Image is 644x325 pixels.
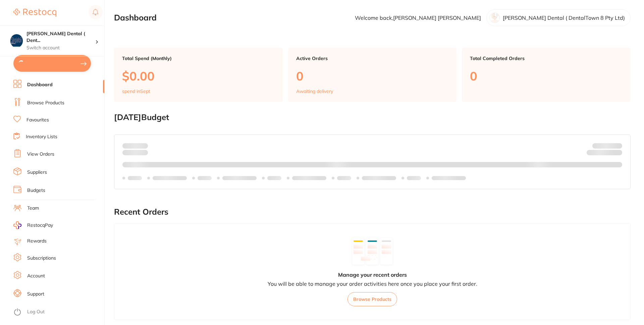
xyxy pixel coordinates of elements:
p: Total Spend (Monthly) [122,56,275,61]
img: Singleton Dental ( DentalTown 8 Pty Ltd) [10,34,23,47]
p: Labels extended [222,175,257,181]
a: Rewards [27,238,47,245]
a: Budgets [27,187,45,194]
p: Labels extended [292,175,326,181]
a: Team [27,205,39,212]
strong: $0.00 [136,143,148,149]
p: Switch account [26,45,95,51]
p: Remaining: [587,149,622,157]
strong: $0.00 [610,151,622,157]
p: Labels [198,175,212,181]
img: Restocq Logo [13,9,56,17]
button: Log Out [13,307,102,318]
a: Favourites [26,117,49,123]
p: spend in Sept [122,89,150,94]
a: Dashboard [27,82,53,88]
p: Labels [267,175,281,181]
a: RestocqPay [13,221,53,229]
p: Awaiting delivery [296,89,333,94]
p: Labels extended [362,175,396,181]
a: Log Out [27,309,45,315]
p: month [122,149,148,157]
button: Browse Products [347,292,397,306]
p: Welcome back, [PERSON_NAME] [PERSON_NAME] [355,15,481,21]
a: Active Orders0Awaiting delivery [288,48,457,102]
p: 0 [296,69,449,83]
p: Labels [407,175,421,181]
p: Labels [128,175,142,181]
a: Suppliers [27,169,47,176]
p: Budget: [592,143,622,148]
p: Spent: [122,143,148,148]
h2: Dashboard [114,13,157,22]
h2: [DATE] Budget [114,113,631,122]
p: Labels extended [153,175,187,181]
p: Total Completed Orders [470,56,623,61]
p: You will be able to manage your order activities here once you place your first order. [268,281,477,287]
strong: $NaN [609,143,622,149]
p: $0.00 [122,69,275,83]
a: Total Spend (Monthly)$0.00spend inSept [114,48,283,102]
p: Active Orders [296,56,449,61]
h4: Singleton Dental ( DentalTown 8 Pty Ltd) [26,31,95,44]
a: Total Completed Orders0 [462,48,631,102]
h2: Recent Orders [114,207,631,217]
p: [PERSON_NAME] Dental ( DentalTown 8 Pty Ltd) [503,15,625,21]
p: Labels extended [432,175,466,181]
a: Account [27,273,45,279]
p: 0 [470,69,623,83]
a: Restocq Logo [13,5,56,20]
h4: Manage your recent orders [338,272,407,278]
a: View Orders [27,151,54,158]
img: RestocqPay [13,221,21,229]
span: RestocqPay [27,222,53,229]
a: Support [27,291,44,297]
a: Browse Products [27,100,64,106]
a: Inventory Lists [26,133,57,140]
p: Labels [337,175,351,181]
a: Subscriptions [27,255,56,262]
